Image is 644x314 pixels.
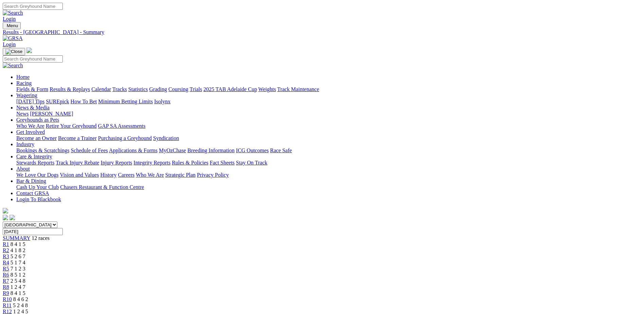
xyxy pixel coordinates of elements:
[210,160,235,165] a: Fact Sheets
[11,241,25,247] span: 8 4 1 5
[58,135,97,141] a: Become a Trainer
[149,86,167,92] a: Grading
[71,147,108,153] a: Schedule of Fees
[3,284,9,290] span: R8
[3,272,9,278] a: R6
[3,215,8,220] img: facebook.svg
[16,105,50,110] a: News & Media
[16,141,34,147] a: Industry
[13,296,28,302] span: 8 4 6 2
[100,160,132,165] a: Injury Reports
[3,228,63,235] input: Select date
[98,135,152,141] a: Purchasing a Greyhound
[11,272,25,278] span: 8 5 1 2
[3,241,9,247] a: R1
[16,160,641,166] div: Care & Integrity
[3,302,12,308] a: R11
[11,260,25,265] span: 5 1 7 4
[16,80,32,86] a: Racing
[10,215,15,220] img: twitter.svg
[98,99,153,104] a: Minimum Betting Limits
[133,160,170,165] a: Integrity Reports
[3,16,16,22] a: Login
[16,166,30,172] a: About
[159,147,186,153] a: MyOzChase
[13,302,28,308] span: 5 2 4 8
[3,55,63,63] input: Search
[11,284,25,290] span: 1 2 4 7
[270,147,292,153] a: Race Safe
[172,160,208,165] a: Rules & Policies
[16,147,641,154] div: Industry
[258,86,276,92] a: Weights
[26,48,32,53] img: logo-grsa-white.png
[11,278,25,284] span: 2 5 4 8
[3,260,9,265] a: R4
[11,290,25,296] span: 8 4 1 5
[3,29,641,35] div: Results - [GEOGRAPHIC_DATA] - Summary
[197,172,229,178] a: Privacy Policy
[3,3,63,10] input: Search
[98,123,146,129] a: GAP SA Assessments
[153,135,179,141] a: Syndication
[16,196,61,202] a: Login To Blackbook
[46,99,69,104] a: SUREpick
[187,147,235,153] a: Breeding Information
[3,254,9,259] a: R3
[16,99,641,105] div: Wagering
[128,86,148,92] a: Statistics
[16,117,59,123] a: Greyhounds as Pets
[16,129,45,135] a: Get Involved
[3,247,9,253] a: R2
[109,147,158,153] a: Applications & Forms
[5,49,22,54] img: Close
[16,111,29,117] a: News
[165,172,196,178] a: Strategic Plan
[3,278,9,284] a: R7
[3,63,23,69] img: Search
[16,172,641,178] div: About
[168,86,188,92] a: Coursing
[16,123,44,129] a: Who We Are
[16,111,641,117] div: News & Media
[60,184,144,190] a: Chasers Restaurant & Function Centre
[136,172,164,178] a: Who We Are
[16,74,30,80] a: Home
[16,184,641,190] div: Bar & Dining
[3,235,30,241] span: SUMMARY
[7,23,18,28] span: Menu
[3,296,12,302] a: R10
[56,160,99,165] a: Track Injury Rebate
[50,86,90,92] a: Results & Replays
[118,172,134,178] a: Careers
[3,22,21,29] button: Toggle navigation
[3,290,9,296] a: R9
[154,99,170,104] a: Isolynx
[112,86,127,92] a: Tracks
[60,172,99,178] a: Vision and Values
[11,247,25,253] span: 4 1 8 2
[16,123,641,129] div: Greyhounds as Pets
[30,111,73,117] a: [PERSON_NAME]
[16,160,54,165] a: Stewards Reports
[100,172,116,178] a: History
[203,86,257,92] a: 2025 TAB Adelaide Cup
[91,86,111,92] a: Calendar
[3,266,9,272] a: R5
[236,147,269,153] a: ICG Outcomes
[46,123,97,129] a: Retire Your Greyhound
[16,190,49,196] a: Contact GRSA
[277,86,319,92] a: Track Maintenance
[11,266,25,272] span: 7 1 2 3
[16,135,57,141] a: Become an Owner
[236,160,267,165] a: Stay On Track
[3,41,16,47] a: Login
[3,208,8,213] img: logo-grsa-white.png
[16,147,69,153] a: Bookings & Scratchings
